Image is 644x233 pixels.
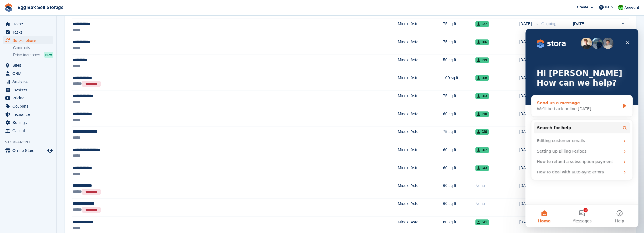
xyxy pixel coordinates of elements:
[443,198,475,216] td: 60 sq ft
[443,162,475,180] td: 60 sq ft
[3,28,53,36] a: menu
[5,3,13,12] img: stora-icon-8386f47178a22dfd0bd8f6a31ec36ba5ce8667c1dd55bd0f319d3a0aa187defe.svg
[12,147,46,154] span: Online Store
[12,94,46,102] span: Pricing
[44,52,53,58] div: NEW
[475,93,489,99] span: 003
[12,36,46,44] span: Subscriptions
[12,86,46,94] span: Invoices
[3,69,53,77] a: menu
[47,147,53,154] a: Preview store
[443,108,475,126] td: 60 sq ft
[398,108,443,126] td: Middle Aston
[519,129,533,135] span: [DATE]
[541,21,556,26] span: Ongoing
[12,119,46,127] span: Settings
[398,180,443,198] td: Middle Aston
[475,201,519,207] div: None
[3,94,53,102] a: menu
[3,78,53,86] a: menu
[3,86,53,94] a: menu
[519,201,533,207] span: [DATE]
[519,21,533,27] span: [DATE]
[475,39,489,45] span: 006
[573,18,605,36] td: [DATE]
[475,75,489,81] span: 008
[443,180,475,198] td: 60 sq ft
[519,93,533,99] span: [DATE]
[3,61,53,69] a: menu
[618,5,623,10] img: Charles Sandy
[443,90,475,108] td: 75 sq ft
[3,102,53,110] a: menu
[12,20,46,28] span: Home
[519,111,533,117] span: [DATE]
[519,219,533,225] span: [DATE]
[3,36,53,44] a: menu
[3,147,53,154] a: menu
[519,75,533,81] span: [DATE]
[443,126,475,144] td: 75 sq ft
[443,54,475,72] td: 50 sq ft
[475,147,489,153] span: 007
[12,28,46,36] span: Tasks
[577,5,588,10] span: Create
[398,144,443,162] td: Middle Aston
[475,129,489,135] span: 036
[3,119,53,127] a: menu
[443,36,475,54] td: 75 sq ft
[398,90,443,108] td: Middle Aston
[398,72,443,90] td: Middle Aston
[525,29,638,227] iframe: Intercom live chat
[519,165,533,171] span: [DATE]
[15,3,66,12] a: Egg Box Self Storage
[3,20,53,28] a: menu
[12,127,46,135] span: Capital
[519,147,533,153] span: [DATE]
[3,127,53,135] a: menu
[12,61,46,69] span: Sites
[398,18,443,36] td: Middle Aston
[519,183,533,189] span: [DATE]
[5,140,56,145] span: Storefront
[398,54,443,72] td: Middle Aston
[443,144,475,162] td: 60 sq ft
[475,165,489,171] span: 043
[3,110,53,118] a: menu
[443,72,475,90] td: 100 sq ft
[398,198,443,216] td: Middle Aston
[12,78,46,86] span: Analytics
[13,52,53,58] a: Price increases NEW
[13,52,40,58] span: Price increases
[398,36,443,54] td: Middle Aston
[624,5,639,10] span: Account
[519,39,533,45] span: [DATE]
[475,111,489,117] span: 010
[475,57,489,63] span: 019
[443,18,475,36] td: 75 sq ft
